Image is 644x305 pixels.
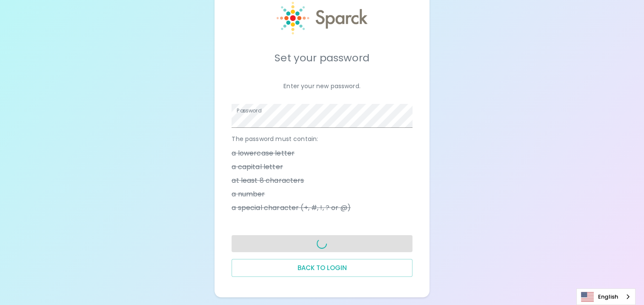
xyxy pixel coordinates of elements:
span: at least 8 characters [232,176,304,186]
button: Back to login [232,259,412,277]
div: Language [576,288,635,305]
span: a capital letter [232,162,283,172]
aside: Language selected: English [576,288,635,305]
img: Sparck logo [277,2,367,35]
label: Password [237,107,261,114]
span: a number [232,189,265,199]
h5: Set your password [232,51,412,65]
span: a special character (+, #, !, ? or @) [232,203,351,213]
a: English [577,289,635,305]
span: a lowercase letter [232,148,295,158]
p: The password must contain: [232,135,412,143]
p: Enter your new password. [232,82,412,90]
